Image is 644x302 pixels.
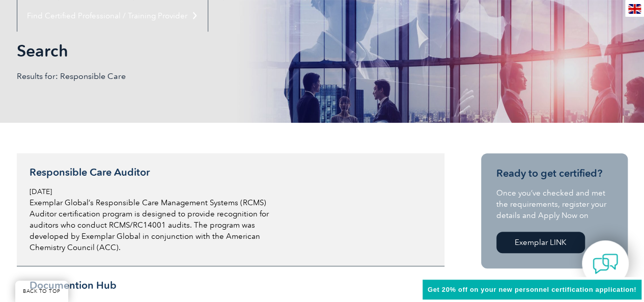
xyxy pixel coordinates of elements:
[17,153,444,266] a: Responsible Care Auditor [DATE] Exemplar Global’s Responsible Care Management Systems (RCMS) Audi...
[628,4,641,14] img: en
[30,166,271,179] h3: Responsible Care Auditor
[30,187,52,196] span: [DATE]
[496,167,612,180] h3: Ready to get certified?
[496,232,585,253] a: Exemplar LINK
[17,41,408,61] h1: Search
[593,251,618,277] img: contact-chat.png
[30,279,271,292] h3: Documention Hub
[30,197,271,253] p: Exemplar Global’s Responsible Care Management Systems (RCMS) Auditor certification program is des...
[496,187,612,221] p: Once you’ve checked and met the requirements, register your details and Apply Now on
[17,71,322,82] p: Results for: Responsible Care
[428,286,636,293] span: Get 20% off on your new personnel certification application!
[15,281,68,302] a: BACK TO TOP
